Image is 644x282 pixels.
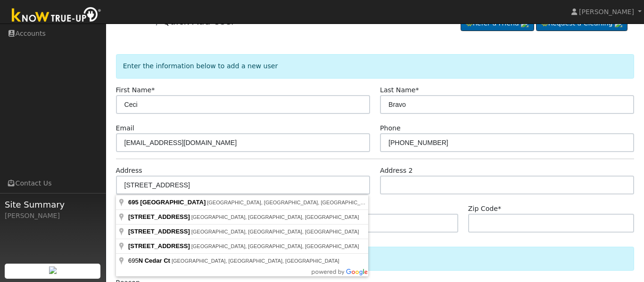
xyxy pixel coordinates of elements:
span: [GEOGRAPHIC_DATA] [140,199,206,206]
a: Quick Add User [163,16,235,27]
div: [PERSON_NAME] [5,211,101,221]
span: [GEOGRAPHIC_DATA], [GEOGRAPHIC_DATA], [GEOGRAPHIC_DATA] [207,200,375,205]
img: Know True-Up [7,5,106,26]
span: [STREET_ADDRESS] [128,213,190,220]
span: [GEOGRAPHIC_DATA], [GEOGRAPHIC_DATA], [GEOGRAPHIC_DATA] [191,243,359,249]
span: 695 [128,257,172,264]
label: Address 2 [380,166,413,176]
span: N Cedar Ct [139,257,170,264]
label: Zip Code [468,204,501,214]
div: Select the reason for adding this user [116,247,635,271]
div: Enter the information below to add a new user [116,54,635,78]
span: [PERSON_NAME] [579,8,634,16]
span: [STREET_ADDRESS] [128,242,190,250]
span: Required [151,86,155,94]
label: Last Name [380,85,419,95]
img: retrieve [49,266,57,274]
label: Address [116,166,142,176]
a: Accounts [123,17,153,24]
span: Required [498,205,501,212]
span: [GEOGRAPHIC_DATA], [GEOGRAPHIC_DATA], [GEOGRAPHIC_DATA] [191,229,359,234]
label: First Name [116,85,155,95]
span: [GEOGRAPHIC_DATA], [GEOGRAPHIC_DATA], [GEOGRAPHIC_DATA] [191,214,359,220]
label: Email [116,123,134,133]
label: Phone [380,123,401,133]
span: Site Summary [5,198,101,211]
span: 695 [128,199,139,206]
span: Required [415,86,419,94]
span: [GEOGRAPHIC_DATA], [GEOGRAPHIC_DATA], [GEOGRAPHIC_DATA] [172,258,339,264]
span: [STREET_ADDRESS] [128,228,190,235]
